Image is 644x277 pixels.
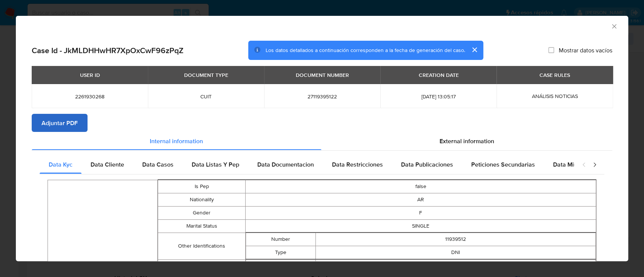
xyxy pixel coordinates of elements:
[316,259,596,272] td: [EMAIL_ADDRESS][DOMAIN_NAME]
[471,160,535,169] span: Peticiones Secundarias
[158,206,245,219] td: Gender
[192,160,239,169] span: Data Listas Y Pep
[559,46,612,54] span: Mostrar datos vacíos
[414,69,463,81] div: CREATION DATE
[180,69,233,81] div: DOCUMENT TYPE
[316,246,596,259] td: DNI
[158,180,245,193] td: Is Pep
[273,93,371,100] span: 27119395122
[157,93,255,100] span: CUIT
[158,219,245,233] td: Marital Status
[158,193,245,206] td: Nationality
[465,41,483,59] button: cerrar
[75,69,105,81] div: USER ID
[553,160,595,169] span: Data Minoridad
[332,160,383,169] span: Data Restricciones
[246,233,316,246] td: Number
[246,219,596,233] td: SINGLE
[246,246,316,259] td: Type
[246,259,316,272] td: Address
[246,193,596,206] td: AR
[535,69,575,81] div: CASE RULES
[548,47,554,53] input: Mostrar datos vacíos
[41,93,139,100] span: 2261930268
[246,206,596,219] td: F
[158,259,245,273] td: Email
[532,92,578,100] span: ANÁLISIS NOTICIAS
[150,136,203,145] span: Internal information
[41,115,78,131] span: Adjuntar PDF
[158,233,245,259] td: Other Identifications
[610,23,617,29] button: Cerrar ventana
[142,160,174,169] span: Data Casos
[49,160,72,169] span: Data Kyc
[389,93,487,100] span: [DATE] 13:05:17
[32,45,183,55] h2: Case Id - JkMLDHHwHR7XpOxCwF96zPqZ
[40,156,574,174] div: Detailed internal info
[291,69,354,81] div: DOCUMENT NUMBER
[316,233,596,246] td: 11939512
[32,114,88,132] button: Adjuntar PDF
[257,160,314,169] span: Data Documentacion
[246,180,596,193] td: false
[401,160,453,169] span: Data Publicaciones
[266,46,465,54] span: Los datos detallados a continuación corresponden a la fecha de generación del caso.
[16,16,628,261] div: closure-recommendation-modal
[440,136,494,145] span: External information
[91,160,124,169] span: Data Cliente
[32,132,612,150] div: Detailed info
